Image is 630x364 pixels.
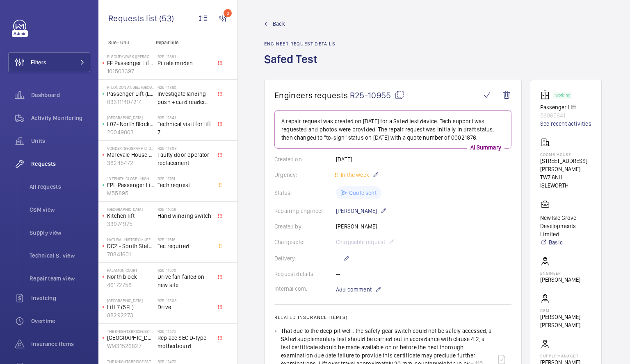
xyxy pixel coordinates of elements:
[157,242,212,250] span: Tec required
[107,220,154,228] p: 33974975
[273,20,285,28] span: Back
[555,94,570,97] p: Working
[107,273,154,281] p: North block
[107,298,154,303] p: [GEOGRAPHIC_DATA]
[157,237,212,242] h2: R25-11618
[8,52,90,72] button: Filters
[264,52,336,80] h1: Safed Test
[108,13,159,23] span: Requests list
[157,303,212,311] span: Drive
[107,98,154,106] p: 033111407214
[31,294,90,302] span: Invoicing
[540,90,553,100] img: elevator.svg
[467,143,504,151] p: AI Summary
[107,212,154,220] p: Kitchen lift
[264,41,336,47] h2: Engineer request details
[107,189,154,197] p: M55895
[540,353,591,358] p: Supply manager
[336,285,372,294] span: Add comment
[540,152,591,157] p: Coomb House
[107,159,154,167] p: 38245472
[30,274,90,283] span: Repair team view
[157,146,212,151] h2: R25-11808
[157,90,212,106] span: Investigate landing push + card reader issues.
[157,359,212,364] h2: R25-11472
[107,176,154,181] p: 13 Zenith Close - High Risk Building
[30,183,90,191] span: All requests
[107,181,154,189] p: EPL Passenger Lift
[350,90,404,100] span: R25-10955
[540,111,591,120] p: 56065841
[540,157,591,173] p: [STREET_ADDRESS][PERSON_NAME]
[107,67,154,75] p: 101503397
[31,317,90,325] span: Overtime
[339,172,369,178] span: In the week
[540,276,580,284] p: [PERSON_NAME]
[157,176,212,181] h2: R25-11761
[107,237,154,242] p: Natural History Museum
[157,298,212,303] h2: R25-11508
[540,271,580,276] p: Engineer
[281,117,504,142] p: A repair request was created on [DATE] for a Safed test device. Tech support was requested and ph...
[157,151,212,167] span: Faulty door operator replacement
[30,251,90,260] span: Technical S. view
[31,137,90,145] span: Units
[157,268,212,273] h2: R25-11570
[540,308,591,313] p: CSM
[274,314,511,320] h2: Related insurance item(s)
[157,59,212,67] span: Pi rate moden
[156,40,210,45] p: Repair title
[107,146,154,151] p: Vonder [GEOGRAPHIC_DATA]
[107,268,154,273] p: Palamon Court
[157,334,212,350] span: Replace SEC D-type motherboard
[157,181,212,189] span: Tech request
[31,58,46,66] span: Filters
[31,114,90,122] span: Activity Monitoring
[107,303,154,311] p: Lift 7 (5FL)
[107,250,154,258] p: 70841601
[540,103,591,111] p: Passenger Lift
[31,160,90,168] span: Requests
[540,313,591,329] p: [PERSON_NAME] [PERSON_NAME]
[157,273,212,289] span: Drive fan failed on new site
[107,334,154,342] p: [GEOGRAPHIC_DATA]
[540,238,591,246] a: Basic
[107,90,154,98] p: Passenger Lift (LH at bottom. RH at panel)
[107,59,154,67] p: FF Passenger Lift Right Hand Fire Fighting
[107,120,154,128] p: L07- North Block L/H (2FLR)
[157,85,212,90] h2: R25-11860
[107,85,154,90] p: PI London Angel/ [GEOGRAPHIC_DATA]
[107,54,154,59] p: PI Southwark ([PERSON_NAME][GEOGRAPHIC_DATA])
[31,91,90,99] span: Dashboard
[107,128,154,136] p: 20049803
[540,214,591,238] p: New Isle Grove Developments Limited
[157,207,212,212] h2: R25-11649
[107,115,154,120] p: [GEOGRAPHIC_DATA]
[107,207,154,212] p: [GEOGRAPHIC_DATA]
[540,120,591,128] a: See recent activities
[336,253,350,263] p: --
[31,340,90,348] span: Insurance items
[540,173,591,190] p: TW7 6NH ISLEWORTH
[157,212,212,220] span: Hand winding switch
[157,54,212,59] h2: R25-11881
[107,329,154,334] p: The Knightsbridge Estate
[107,359,154,364] p: The Knightsbridge Estate
[30,206,90,214] span: CSM view
[107,342,154,350] p: WM31526827
[98,40,153,45] p: Site - Unit
[107,242,154,250] p: DC2 - South Staff SP/L/05
[157,115,212,120] h2: R25-11841
[274,90,348,100] span: Engineers requests
[157,329,212,334] h2: R25-11474
[107,311,154,319] p: 88292273
[107,281,154,289] p: 46172758
[336,206,387,216] p: [PERSON_NAME]
[107,151,154,159] p: Marevale House Right Hand
[30,228,90,237] span: Supply view
[157,120,212,136] span: Technical visit for lift 7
